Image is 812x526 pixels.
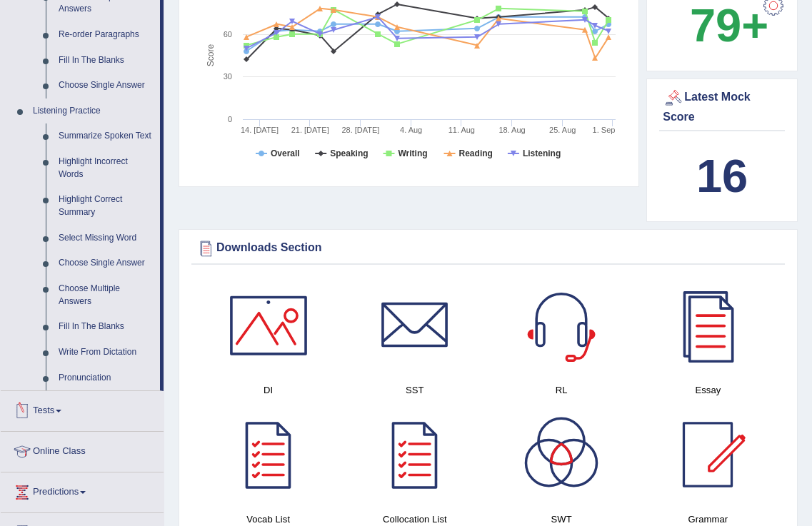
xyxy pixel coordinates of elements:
[459,148,493,158] tspan: Reading
[52,276,160,314] a: Choose Multiple Answers
[26,98,160,124] a: Listening Practice
[549,126,576,134] tspan: 25. Aug
[523,148,561,158] tspan: Listening
[52,123,160,149] a: Summarize Spoken Text
[52,226,160,251] a: Select Missing Word
[593,126,616,134] tspan: 1. Sep
[52,187,160,225] a: Highlight Correct Summary
[202,383,334,398] h4: DI
[642,383,774,398] h4: Essay
[398,148,427,158] tspan: Writing
[52,48,160,74] a: Fill In The Blanks
[52,251,160,276] a: Choose Single Answer
[349,383,481,398] h4: SST
[496,383,628,398] h4: RL
[52,314,160,340] a: Fill In The Blanks
[52,365,160,391] a: Pronunciation
[206,44,216,67] tspan: Score
[330,148,368,158] tspan: Speaking
[1,391,164,427] a: Tests
[1,432,164,467] a: Online Class
[228,115,232,123] text: 0
[52,22,160,48] a: Re-order Paragraphs
[52,340,160,365] a: Write From Dictation
[271,148,300,158] tspan: Overall
[400,126,422,134] tspan: 4. Aug
[224,72,232,81] text: 30
[52,149,160,187] a: Highlight Incorrect Words
[291,126,329,134] tspan: 21. [DATE]
[341,126,379,134] tspan: 28. [DATE]
[448,126,475,134] tspan: 11. Aug
[498,126,525,134] tspan: 18. Aug
[663,87,781,126] div: Latest Mock Score
[696,150,748,202] b: 16
[1,472,164,508] a: Predictions
[52,73,160,98] a: Choose Single Answer
[224,30,232,39] text: 60
[195,238,781,259] div: Downloads Section
[241,126,279,134] tspan: 14. [DATE]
